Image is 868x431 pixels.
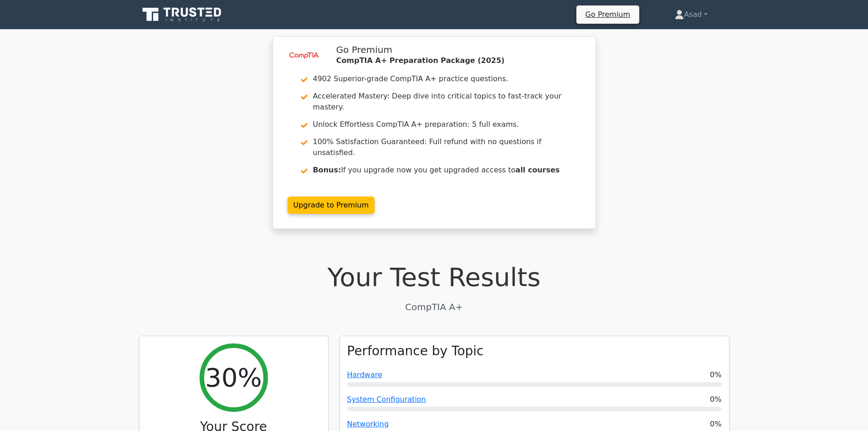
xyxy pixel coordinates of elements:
a: Go Premium [580,8,636,21]
h1: Your Test Results [139,262,729,292]
span: 0% [710,394,721,405]
a: Networking [347,420,389,428]
span: 0% [710,369,721,380]
h2: 30% [205,362,262,393]
a: System Configuration [347,395,426,404]
span: 0% [710,419,721,430]
a: Asad [653,5,729,24]
p: CompTIA A+ [139,300,729,314]
a: Upgrade to Premium [288,197,375,214]
a: Hardware [347,370,382,379]
h3: Performance by Topic [347,343,484,359]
